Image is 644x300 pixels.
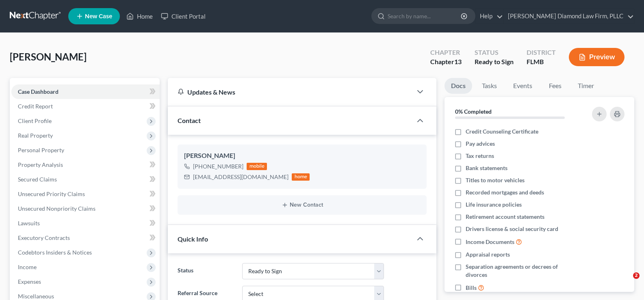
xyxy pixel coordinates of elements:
[454,58,462,65] span: 13
[571,78,601,94] a: Timer
[466,250,510,259] span: Appraisal reports
[388,9,462,24] input: Search by name...
[455,108,492,115] strong: 0% Completed
[178,88,402,96] div: Updates & News
[466,140,495,148] span: Pay advices
[466,201,522,209] span: Life insurance policies
[18,293,54,300] span: Miscellaneous
[466,213,544,221] span: Retirement account statements
[466,127,538,136] span: Credit Counseling Certificate
[157,9,210,24] a: Client Portal
[193,173,288,181] div: [EMAIL_ADDRESS][DOMAIN_NAME]
[466,164,507,172] span: Bank statements
[527,48,556,57] div: District
[10,51,87,63] span: [PERSON_NAME]
[18,278,41,285] span: Expenses
[18,176,57,183] span: Secured Claims
[85,13,112,19] span: New Case
[184,151,420,161] div: [PERSON_NAME]
[18,190,85,197] span: Unsecured Priority Claims
[11,172,160,187] a: Secured Claims
[616,272,636,292] iframe: Intercom live chat
[11,84,160,99] a: Case Dashboard
[18,147,64,153] span: Personal Property
[178,235,208,243] span: Quick Info
[542,78,568,94] a: Fees
[466,263,580,279] span: Separation agreements or decrees of divorces
[466,238,514,246] span: Income Documents
[466,176,525,184] span: Titles to motor vehicles
[18,132,53,139] span: Real Property
[466,225,558,233] span: Drivers license & social security card
[507,78,539,94] a: Events
[504,9,634,24] a: [PERSON_NAME] Diamond Law Firm, PLLC
[11,216,160,231] a: Lawsuits
[178,117,201,124] span: Contact
[11,158,160,172] a: Property Analysis
[11,231,160,245] a: Executory Contracts
[475,78,503,94] a: Tasks
[18,205,95,212] span: Unsecured Nonpriority Claims
[18,249,92,256] span: Codebtors Insiders & Notices
[633,272,640,279] span: 2
[18,263,37,270] span: Income
[527,57,556,67] div: FLMB
[122,9,157,24] a: Home
[18,103,53,110] span: Credit Report
[475,48,514,57] div: Status
[18,234,70,241] span: Executory Contracts
[18,88,59,95] span: Case Dashboard
[430,57,462,67] div: Chapter
[18,220,40,227] span: Lawsuits
[430,48,462,57] div: Chapter
[569,48,624,66] button: Preview
[476,9,503,24] a: Help
[184,202,420,208] button: New Contact
[18,161,63,168] span: Property Analysis
[11,187,160,201] a: Unsecured Priority Claims
[18,117,52,124] span: Client Profile
[193,162,243,171] div: [PHONE_NUMBER]
[466,284,477,292] span: Bills
[11,99,160,114] a: Credit Report
[475,57,514,67] div: Ready to Sign
[466,152,494,160] span: Tax returns
[292,173,310,181] div: home
[445,78,472,94] a: Docs
[11,201,160,216] a: Unsecured Nonpriority Claims
[466,188,544,196] span: Recorded mortgages and deeds
[247,163,267,170] div: mobile
[173,263,238,279] label: Status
